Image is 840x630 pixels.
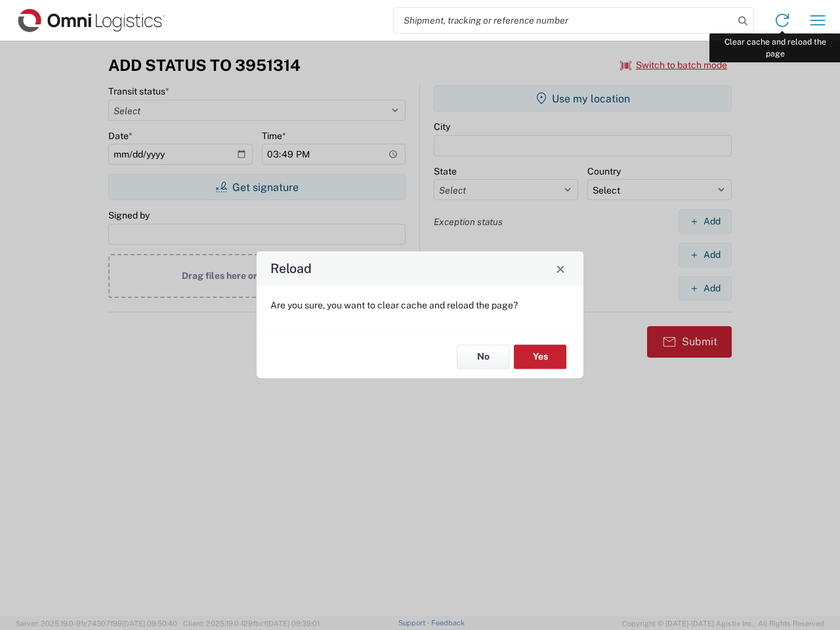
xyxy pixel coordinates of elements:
h4: Reload [270,259,312,278]
button: No [457,345,509,369]
button: Close [551,259,570,278]
input: Shipment, tracking or reference number [394,8,734,33]
p: Are you sure, you want to clear cache and reload the page? [270,299,570,311]
button: Yes [514,345,566,369]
